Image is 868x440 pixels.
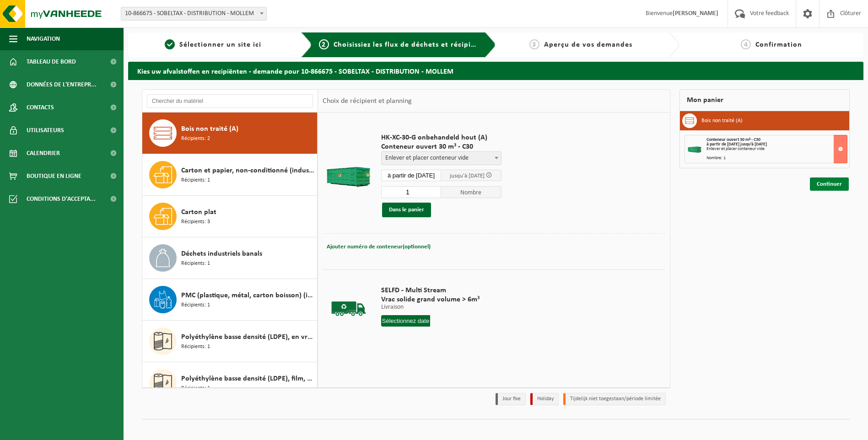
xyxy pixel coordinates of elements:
span: 2 [319,39,329,49]
span: Récipients: 1 [181,259,210,268]
li: Tijdelijk niet toegestaan/période limitée [563,393,666,405]
span: Contacts [27,96,54,119]
li: Holiday [530,393,559,405]
h3: Bois non traité (A) [701,113,743,128]
span: Sélectionner un site ici [179,41,261,48]
span: jusqu'à [DATE] [450,173,485,179]
input: Sélectionnez date [381,170,442,181]
button: Bois non traité (A) Récipients: 2 [142,113,318,154]
span: Enlever et placer conteneur vide [382,152,501,165]
div: Mon panier [679,89,850,111]
strong: [PERSON_NAME] [673,10,718,17]
div: Nombre: 1 [706,156,847,161]
button: Ajouter numéro de conteneur(optionnel) [326,241,431,253]
input: Sélectionnez date [381,315,431,327]
input: Chercher du matériel [147,94,313,108]
span: Confirmation [755,41,802,48]
span: Utilisateurs [27,119,64,142]
span: Vrac solide grand volume > 6m³ [381,295,480,304]
span: Données de l'entrepr... [27,73,97,96]
span: HK-XC-30-G onbehandeld hout (A) [381,133,501,142]
span: Carton et papier, non-conditionné (industriel) [181,165,315,176]
button: Polyéthylène basse densité (LDPE), en vrac, naturel/coloré (80/20) Récipients: 1 [142,321,318,362]
span: Aperçu de vos demandes [544,41,632,48]
button: PMC (plastique, métal, carton boisson) (industriel) Récipients: 1 [142,279,318,321]
span: 1 [165,39,175,49]
p: Livraison [381,304,480,311]
button: Carton et papier, non-conditionné (industriel) Récipients: 1 [142,154,318,196]
span: Calendrier [27,142,60,165]
span: 3 [529,39,539,49]
span: Carton plat [181,207,216,218]
h2: Kies uw afvalstoffen en recipiënten - demande pour 10-866675 - SOBELTAX - DISTRIBUTION - MOLLEM [128,62,863,80]
span: Boutique en ligne [27,165,81,188]
button: Déchets industriels banals Récipients: 1 [142,237,318,279]
li: Jour fixe [496,393,526,405]
span: Conteneur ouvert 30 m³ - C30 [381,142,501,151]
span: Polyéthylène basse densité (LDPE), en vrac, naturel/coloré (80/20) [181,332,315,343]
span: 10-866675 - SOBELTAX - DISTRIBUTION - MOLLEM [121,7,266,20]
span: Tableau de bord [27,50,76,73]
span: Bois non traité (A) [181,123,238,134]
span: PMC (plastique, métal, carton boisson) (industriel) [181,290,315,301]
span: 10-866675 - SOBELTAX - DISTRIBUTION - MOLLEM [121,7,267,21]
span: 4 [741,39,751,49]
div: Enlever et placer conteneur vide [706,147,847,151]
span: SELFD - Multi Stream [381,286,480,295]
button: Polyéthylène basse densité (LDPE), film, en vrac, naturel Récipients: 1 [142,362,318,403]
span: Déchets industriels banals [181,248,262,259]
span: Choisissiez les flux de déchets et récipients [334,41,486,48]
span: Récipients: 1 [181,301,210,310]
div: Choix de récipient et planning [318,90,416,113]
span: Polyéthylène basse densité (LDPE), film, en vrac, naturel [181,373,315,384]
strong: à partir de [DATE] jusqu'à [DATE] [706,142,767,147]
span: Récipients: 1 [181,384,210,393]
span: Conteneur ouvert 30 m³ - C30 [706,137,760,142]
span: Récipients: 3 [181,218,210,226]
span: Récipients: 2 [181,134,210,143]
span: Récipients: 1 [181,343,210,351]
span: Enlever et placer conteneur vide [381,151,501,165]
a: 1Sélectionner un site ici [133,39,294,50]
a: Continuer [810,177,849,191]
span: Récipients: 1 [181,176,210,185]
span: Conditions d'accepta... [27,188,96,210]
span: Nombre [441,186,501,198]
span: Navigation [27,27,60,50]
button: Dans le panier [382,203,431,217]
button: Carton plat Récipients: 3 [142,196,318,237]
span: Ajouter numéro de conteneur(optionnel) [327,244,431,250]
